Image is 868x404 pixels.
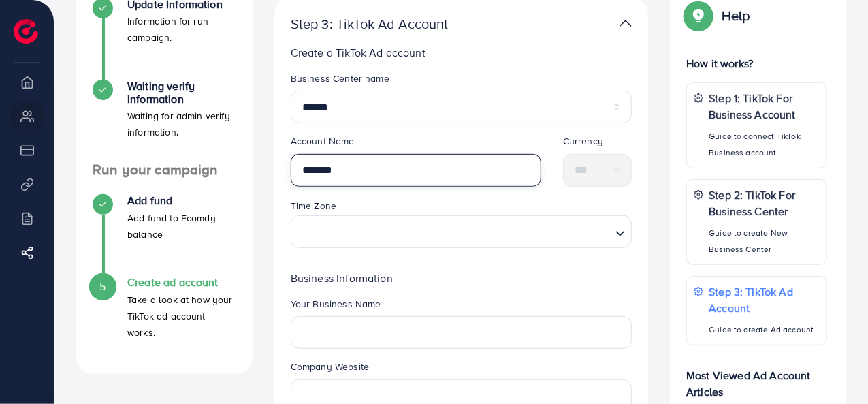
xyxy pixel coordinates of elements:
p: Guide to connect TikTok Business account [709,128,820,161]
p: Take a look at how your TikTok ad account works. [127,292,236,341]
p: Add fund to Ecomdy balance [127,210,236,243]
legend: Company Website [291,360,632,379]
p: Most Viewed Ad Account Articles [686,356,827,400]
legend: Account Name [291,134,541,153]
p: Information for run campaign. [127,13,236,46]
img: Popup guide [686,3,711,28]
h4: Waiting verify information [127,80,236,106]
p: Business Information [291,270,632,286]
li: Create ad account [76,276,253,358]
li: Add fund [76,194,253,276]
img: TikTok partner [620,14,632,33]
p: Help [722,7,750,24]
legend: Currency [563,134,632,153]
p: Waiting for admin verify information. [127,108,236,140]
label: Time Zone [291,199,336,213]
p: Guide to create New Business Center [709,225,820,258]
legend: Business Center name [291,72,632,91]
input: Search for option [297,219,611,245]
h4: Add fund [127,194,236,207]
span: 5 [99,279,106,294]
p: Step 3: TikTok Ad Account [291,16,511,32]
p: Create a TikTok Ad account [291,44,632,61]
p: Step 2: TikTok For Business Center [709,187,820,219]
p: Step 1: TikTok For Business Account [709,90,820,123]
p: Guide to create Ad account [709,322,820,338]
p: Step 3: TikTok Ad Account [709,283,820,316]
h4: Run your campaign [76,161,253,178]
img: logo [14,19,38,44]
div: Search for option [291,215,632,248]
li: Waiting verify information [76,80,253,161]
iframe: Chat [810,343,858,394]
h4: Create ad account [127,276,236,289]
legend: Your Business Name [291,297,632,316]
p: How it works? [686,55,827,72]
